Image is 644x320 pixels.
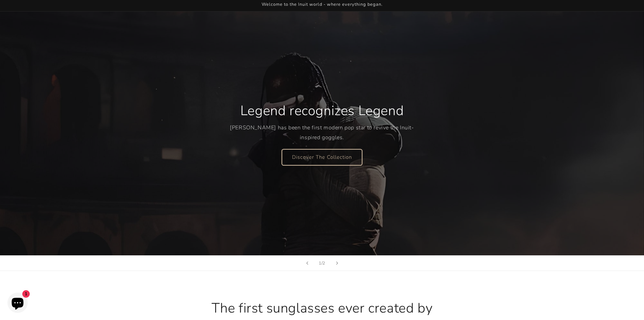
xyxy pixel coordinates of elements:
span: 1 [319,260,321,266]
span: / [321,260,323,266]
h2: Legend recognizes Legend [240,102,404,120]
a: Discover The Collection [282,149,362,165]
button: Previous slide [300,256,315,271]
span: 2 [323,260,325,266]
button: Next slide [330,256,344,271]
span: Welcome to the Inuit world - where everything began. [262,1,383,7]
inbox-online-store-chat: Shopify online store chat [5,293,30,315]
p: [PERSON_NAME] has been the first modern pop star to revive the Inuit-inspired goggles. [230,123,414,143]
